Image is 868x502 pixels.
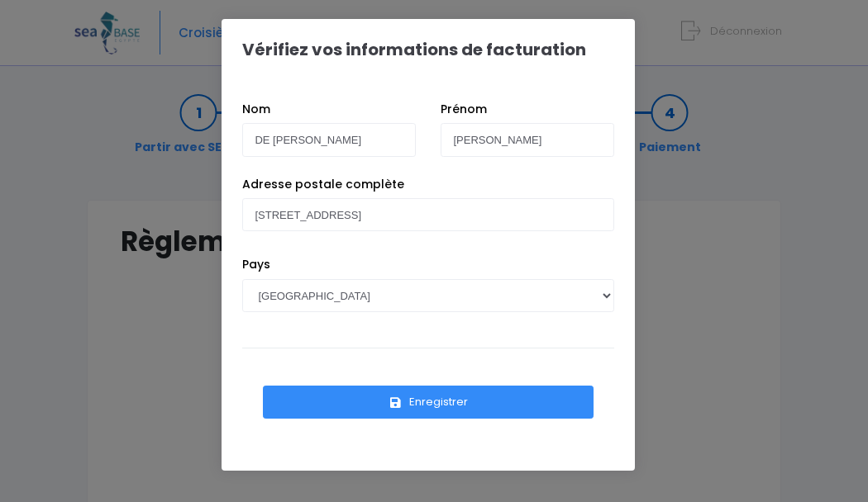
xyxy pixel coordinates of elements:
label: Nom [242,101,270,118]
label: Pays [242,256,270,273]
label: Prénom [441,101,487,118]
button: Enregistrer [263,386,594,419]
label: Adresse postale complète [242,176,404,193]
h1: Vérifiez vos informations de facturation [242,40,586,59]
